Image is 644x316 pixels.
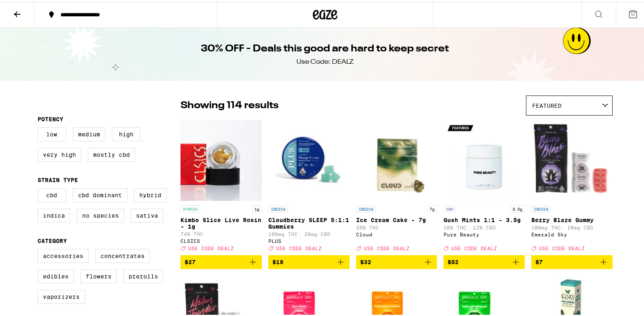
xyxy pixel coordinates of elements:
legend: Potency [38,114,63,121]
label: Low [38,126,66,140]
div: Pure Beauty [443,230,525,236]
span: $19 [272,257,283,264]
label: Medium [73,126,105,140]
button: Add to bag [180,254,262,267]
legend: Strain Type [38,175,78,182]
span: USE CODE DEALZ [276,244,322,249]
label: Hybrid [134,187,167,200]
button: Add to bag [268,254,350,267]
p: HYBRID [180,204,200,211]
legend: Category [38,236,67,243]
span: $32 [360,257,371,264]
label: Prerolls [123,268,163,282]
a: Open page for Berry Blaze Gummy from Emerald Sky [531,118,613,254]
span: USE CODE DEALZ [188,244,234,249]
span: USE CODE DEALZ [451,244,497,249]
span: USE CODE DEALZ [539,244,585,249]
p: Kimbo Slice Live Rosin - 1g [180,215,262,228]
p: 1g [252,204,262,211]
p: INDICA [531,204,551,211]
p: 26% THC [356,223,437,229]
p: Gush Mints 1:1 - 3.5g [443,215,525,222]
label: Indica [38,207,70,221]
label: No Species [77,207,124,221]
p: CBD [443,204,456,211]
label: Accessories [38,247,89,261]
span: Hi. Need any help? [5,6,59,12]
label: Sativa [131,207,163,221]
p: Showing 114 results [180,97,279,111]
button: Add to bag [356,254,437,267]
a: Open page for Cloudberry SLEEP 5:1:1 Gummies from PLUS [268,118,350,254]
label: Concentrates [95,247,150,261]
a: Open page for Gush Mints 1:1 - 3.5g from Pure Beauty [443,118,525,254]
p: 3.5g [510,204,525,211]
label: Vaporizers [38,288,85,302]
span: $27 [185,257,196,264]
label: CBD Dominant [73,187,127,200]
p: 74% THC [180,230,262,235]
p: INDICA [356,204,376,211]
p: 100mg THC: 10mg CBD [531,223,613,229]
button: Add to bag [531,254,613,267]
div: PLUS [268,237,350,242]
label: Edibles [38,268,74,282]
h1: 30% OFF - Deals this good are hard to keep secret [201,40,449,54]
img: Cloud - Ice Cream Cake - 7g [356,118,437,200]
img: Emerald Sky - Berry Blaze Gummy [531,118,613,200]
img: CLSICS - Kimbo Slice Live Rosin - 1g [180,118,262,200]
p: 10% THC: 12% CBD [443,223,525,229]
p: INDICA [268,204,288,211]
a: Open page for Ice Cream Cake - 7g from Cloud [356,118,437,254]
label: Flowers [80,268,117,282]
p: Cloudberry SLEEP 5:1:1 Gummies [268,215,350,228]
div: Cloud [356,230,437,236]
img: Pure Beauty - Gush Mints 1:1 - 3.5g [443,118,525,200]
label: High [112,126,140,140]
p: Berry Blaze Gummy [531,215,613,222]
p: 7g [427,204,437,211]
label: Very High [38,146,81,160]
button: Add to bag [443,254,525,267]
div: CLSICS [180,237,262,242]
label: CBD [38,187,66,200]
p: Ice Cream Cake - 7g [356,215,437,222]
div: Use Code: DEALZ [296,56,354,65]
p: 100mg THC: 20mg CBD [268,230,350,235]
a: Open page for Kimbo Slice Live Rosin - 1g from CLSICS [180,118,262,254]
span: Featured [532,101,562,107]
div: Emerald Sky [531,230,613,236]
label: Mostly CBD [88,146,135,160]
span: $52 [448,257,459,264]
span: $7 [535,257,543,264]
span: USE CODE DEALZ [364,244,410,249]
img: PLUS - Cloudberry SLEEP 5:1:1 Gummies [268,118,350,200]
